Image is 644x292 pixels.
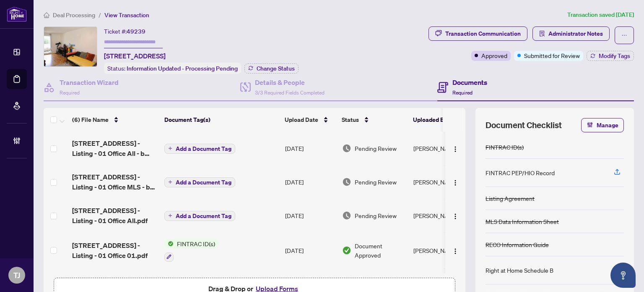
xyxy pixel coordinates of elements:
span: View Transaction [104,11,149,19]
td: [DATE] [282,165,339,199]
span: [STREET_ADDRESS] - Listing - 01 Office All - b Listing Amend Possession Date.pdf [72,138,158,158]
span: 49239 [127,28,145,35]
span: (6) File Name [72,115,109,124]
div: MLS Data Information Sheet [486,217,559,226]
span: Pending Review [355,177,397,187]
td: [DATE] [282,132,339,165]
span: ellipsis [621,32,627,38]
div: Ticket #: [104,26,145,36]
td: [PERSON_NAME] [410,232,473,268]
span: Document Approved [355,241,407,260]
img: Document Status [342,211,351,220]
th: Upload Date [281,108,338,132]
span: Approved [481,51,507,60]
span: Information Updated - Processing Pending [127,65,238,72]
h4: Details & People [255,77,325,87]
span: plus [168,180,172,184]
td: [PERSON_NAME] [410,165,473,199]
div: FINTRAC ID(s) [486,142,524,152]
td: [DATE] [282,199,339,232]
li: / [99,10,101,20]
img: Document Status [342,246,351,255]
button: Modify Tags [587,51,634,61]
button: Add a Document Tag [164,211,235,221]
span: Deal Processing [53,11,95,19]
h4: Documents [452,77,487,87]
span: Upload Date [285,115,318,124]
div: Transaction Communication [445,27,521,40]
th: Document Tag(s) [161,108,281,132]
button: Add a Document Tag [164,143,235,154]
span: Required [60,89,80,96]
img: Logo [452,213,459,220]
th: Status [338,108,410,132]
span: Add a Document Tag [176,146,231,152]
button: Change Status [244,63,299,74]
span: [STREET_ADDRESS] - Listing - 01 Office MLS - b Listing Amend Possession Date.pdf [72,172,158,192]
div: Listing Agreement [486,194,535,203]
img: Logo [452,146,459,153]
td: [PERSON_NAME] [410,199,473,232]
button: Logo [449,142,462,155]
td: [PERSON_NAME] [410,132,473,165]
span: home [44,12,49,18]
button: Add a Document Tag [164,176,235,187]
button: Logo [449,175,462,189]
span: Add a Document Tag [176,179,231,185]
span: Modify Tags [599,53,630,59]
img: Document Status [342,144,351,153]
button: Administrator Notes [532,26,610,41]
div: RECO Information Guide [486,240,549,249]
span: Document Checklist [486,119,562,131]
img: IMG-E12351666_1.jpg [44,27,97,66]
button: Status IconFINTRAC ID(s) [164,239,218,262]
button: Open asap [610,263,636,288]
button: Add a Document Tag [164,144,235,154]
img: Document Status [342,177,351,187]
span: Required [452,89,473,96]
button: Logo [449,244,462,257]
span: Administrator Notes [548,27,603,40]
th: Uploaded By [410,108,473,132]
span: Add a Document Tag [176,213,231,219]
td: [DATE] [282,232,339,268]
button: Logo [449,209,462,222]
button: Manage [581,118,624,132]
span: Pending Review [355,144,397,153]
img: Status Icon [164,239,174,248]
div: FINTRAC PEP/HIO Record [486,168,555,177]
span: Change Status [257,66,295,71]
span: FINTRAC ID(s) [174,239,218,248]
button: Transaction Communication [428,26,527,41]
h4: Transaction Wizard [60,77,119,87]
span: [STREET_ADDRESS] - Listing - 01 Office 01.pdf [72,240,158,260]
img: Logo [452,248,459,255]
div: Status: [104,63,241,74]
button: Add a Document Tag [164,177,235,187]
span: Manage [597,118,618,132]
span: Status [342,115,359,124]
img: logo [7,6,27,22]
span: [STREET_ADDRESS] - Listing - 01 Office All.pdf [72,205,158,226]
span: solution [539,31,545,37]
span: [STREET_ADDRESS] [104,51,166,61]
span: 3/3 Required Fields Completed [255,89,325,96]
span: Submitted for Review [524,51,580,60]
th: (6) File Name [69,108,161,132]
button: Add a Document Tag [164,210,235,221]
span: plus [168,213,172,218]
div: Right at Home Schedule B [486,266,553,275]
span: TJ [13,269,20,281]
span: plus [168,146,172,150]
img: Logo [452,179,459,186]
article: Transaction saved [DATE] [567,10,634,20]
span: Pending Review [355,211,397,220]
